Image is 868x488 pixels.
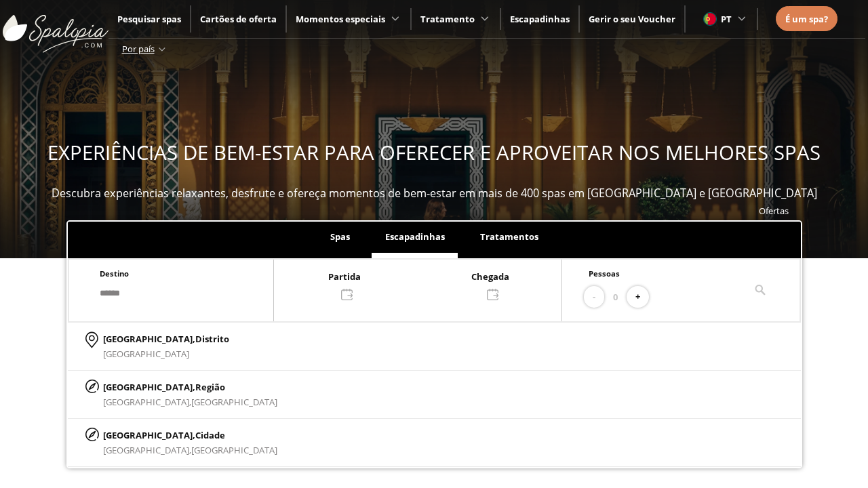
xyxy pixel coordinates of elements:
[613,289,618,304] span: 0
[122,43,155,55] span: Por país
[103,331,229,346] p: [GEOGRAPHIC_DATA],
[52,186,817,201] span: Descubra experiências relaxantes, desfrute e ofereça momentos de bem-estar em mais de 400 spas em...
[100,268,129,279] span: Destino
[330,230,350,243] span: Spas
[785,12,828,26] a: É um spa?
[195,381,225,393] span: Região
[584,286,604,308] button: -
[195,333,229,345] span: Distrito
[117,13,181,25] a: Pesquisar spas
[191,444,277,456] span: [GEOGRAPHIC_DATA]
[103,444,191,456] span: [GEOGRAPHIC_DATA],
[103,348,189,360] span: [GEOGRAPHIC_DATA]
[103,428,277,443] p: [GEOGRAPHIC_DATA],
[103,380,277,394] p: [GEOGRAPHIC_DATA],
[195,429,225,441] span: Cidade
[47,139,821,166] span: EXPERIÊNCIAS DE BEM-ESTAR PARA OFERECER E APROVEITAR NOS MELHORES SPAS
[385,230,445,243] span: Escapadinhas
[200,13,277,25] a: Cartões de oferta
[589,13,675,25] a: Gerir o seu Voucher
[589,268,620,279] span: Pessoas
[3,1,108,53] img: ImgLogoSpalopia.BvClDcEz.svg
[785,13,828,25] span: É um spa?
[103,396,191,408] span: [GEOGRAPHIC_DATA],
[480,230,538,243] span: Tratamentos
[627,286,649,308] button: +
[510,13,570,25] a: Escapadinhas
[191,396,277,408] span: [GEOGRAPHIC_DATA]
[759,205,789,217] a: Ofertas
